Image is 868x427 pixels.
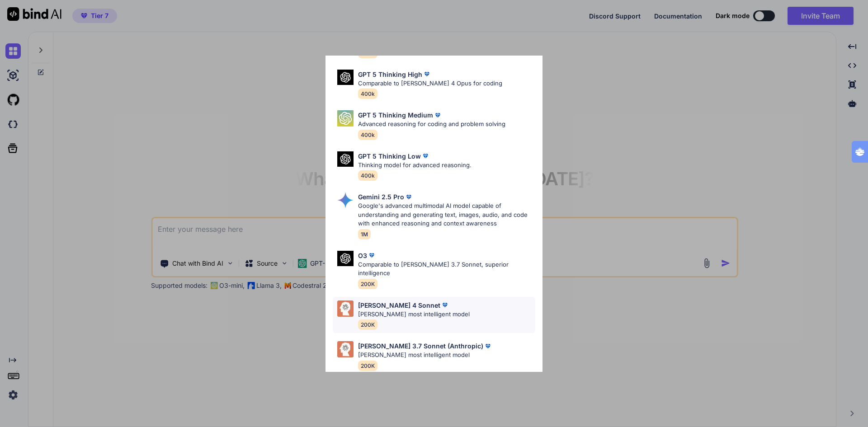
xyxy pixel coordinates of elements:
[358,192,404,202] p: Gemini 2.5 Pro
[358,89,377,99] span: 400k
[358,79,502,88] p: Comparable to [PERSON_NAME] 4 Opus for coding
[358,120,505,129] p: Advanced reasoning for coding and problem solving
[358,170,377,181] span: 400k
[358,300,440,310] p: [PERSON_NAME] 4 Sonnet
[358,361,377,371] span: 200K
[358,161,472,170] p: Thinking model for advanced reasoning.
[358,70,422,79] p: GPT 5 Thinking High
[358,319,377,330] span: 200K
[337,70,354,85] img: Pick Models
[358,341,483,351] p: [PERSON_NAME] 3.7 Sonnet (Anthropic)
[483,342,492,351] img: premium
[404,192,413,202] img: premium
[358,229,371,239] span: 1M
[421,151,430,160] img: premium
[358,202,535,228] p: Google's advanced multimodal AI model capable of understanding and generating text, images, audio...
[367,251,376,260] img: premium
[337,251,354,267] img: Pick Models
[337,341,354,357] img: Pick Models
[433,111,442,120] img: premium
[358,151,421,161] p: GPT 5 Thinking Low
[440,300,449,310] img: premium
[358,251,367,260] p: O3
[358,260,535,278] p: Comparable to [PERSON_NAME] 3.7 Sonnet, superior intelligence
[337,151,354,167] img: Pick Models
[337,192,354,208] img: Pick Models
[358,130,377,140] span: 400k
[358,110,433,120] p: GPT 5 Thinking Medium
[337,300,354,317] img: Pick Models
[337,110,354,127] img: Pick Models
[422,70,431,79] img: premium
[358,279,377,289] span: 200K
[358,351,492,360] p: [PERSON_NAME] most intelligent model
[358,310,470,319] p: [PERSON_NAME] most intelligent model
